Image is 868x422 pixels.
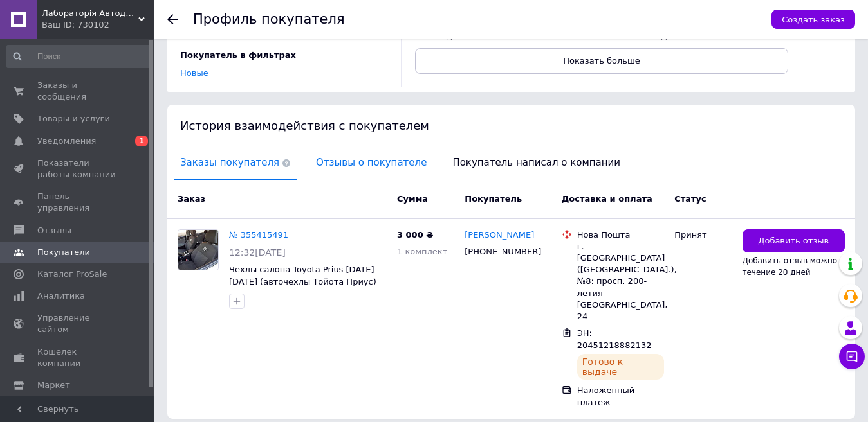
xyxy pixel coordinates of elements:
[180,119,429,132] span: История взаимодействия с покупателем
[229,247,286,258] span: 12:32[DATE]
[37,157,119,180] span: Показатели работы компании
[465,229,534,242] a: [PERSON_NAME]
[446,146,627,179] span: Покупатель написал о компании
[229,230,288,240] a: № 355415491
[465,194,522,204] span: Покупатель
[562,194,652,204] span: Доставка и оплата
[37,136,96,147] span: Уведомления
[37,290,85,302] span: Аналитика
[37,268,107,280] span: Каталог ProSale
[37,225,71,236] span: Отзывы
[37,247,90,258] span: Покупатели
[135,136,148,146] span: 1
[180,68,208,78] a: Новые
[193,12,345,27] h1: Профиль покупателя
[577,229,665,241] div: Нова Пошта
[415,48,788,74] button: Показать больше
[37,346,119,369] span: Кошелек компании
[42,19,154,31] div: Ваш ID: 730102
[180,49,385,61] div: Покупатель в фильтрах
[462,243,541,260] div: [PHONE_NUMBER]
[37,312,119,335] span: Управление сайтом
[174,146,297,179] span: Заказы покупателя
[397,230,433,240] span: 3 000 ₴
[674,229,732,241] div: Принят
[37,380,70,391] span: Маркет
[6,45,152,68] input: Поиск
[577,328,652,350] span: ЭН: 20451218882132
[37,113,110,125] span: Товары и услуги
[563,56,640,66] span: Показать больше
[178,230,218,270] img: Фото товару
[37,191,119,214] span: Панель управления
[178,229,219,270] a: Фото товару
[167,14,178,24] div: Вернуться назад
[653,7,775,40] span: Не соблюдает договоренности (об оплате и доставке) (0)
[782,15,845,24] span: Создать заказ
[839,344,865,369] button: Чат с покупателем
[743,229,845,253] button: Добавить отзыв
[758,235,829,247] span: Добавить отзыв
[771,10,855,29] button: Создать заказ
[674,194,706,204] span: Статус
[37,80,119,103] span: Заказы и сообщения
[438,7,560,40] span: Соблюдает договоренности (об оплате и доставке) (0)
[178,194,205,204] span: Заказ
[309,146,433,179] span: Отзывы о покупателе
[397,194,428,204] span: Сумма
[743,256,845,277] span: Добавить отзыв можно в течение 20 дней
[397,247,447,256] span: 1 комплект
[577,241,665,322] div: г. [GEOGRAPHIC_DATA] ([GEOGRAPHIC_DATA].), №8: просп. 200-летия [GEOGRAPHIC_DATA], 24
[577,354,665,380] div: Готово к выдаче
[229,265,377,286] a: Чехлы салона Toyota Prius [DATE]-[DATE] (авточехлы Тойота Приус)
[577,385,665,408] div: Наложенный платеж
[42,8,138,19] span: Лабораторія Автодекору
